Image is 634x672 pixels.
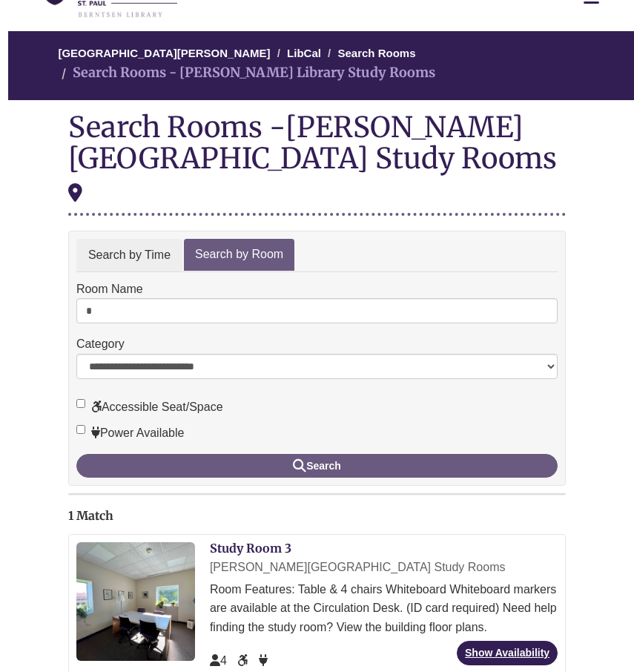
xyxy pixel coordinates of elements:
[68,109,557,207] div: [PERSON_NAME][GEOGRAPHIC_DATA] Study Rooms
[210,558,558,577] div: [PERSON_NAME][GEOGRAPHIC_DATA] Study Rooms
[76,280,143,299] label: Room Name
[58,47,270,59] a: [GEOGRAPHIC_DATA][PERSON_NAME]
[184,239,294,271] a: Search by Room
[337,47,415,59] a: Search Rooms
[76,425,85,434] input: Power Available
[68,31,566,100] nav: Breadcrumb
[76,424,185,443] label: Power Available
[259,654,268,667] span: Power Available
[76,239,182,272] a: Search by Time
[76,454,558,478] button: Search
[68,111,566,216] div: Search Rooms -
[210,654,227,667] span: The capacity of this space
[58,62,435,84] li: Search Rooms - [PERSON_NAME] Library Study Rooms
[76,399,85,408] input: Accessible Seat/Space
[76,335,125,354] label: Category
[76,398,223,417] label: Accessible Seat/Space
[457,641,558,665] a: Show Availability
[68,510,566,523] h2: 1 Match
[210,580,558,637] div: Room Features: Table & 4 chairs Whiteboard Whiteboard markers are available at the Circulation De...
[287,47,321,59] a: LibCal
[76,542,195,661] img: Study Room 3
[237,654,251,667] span: Accessible Seat/Space
[210,541,291,556] a: Study Room 3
